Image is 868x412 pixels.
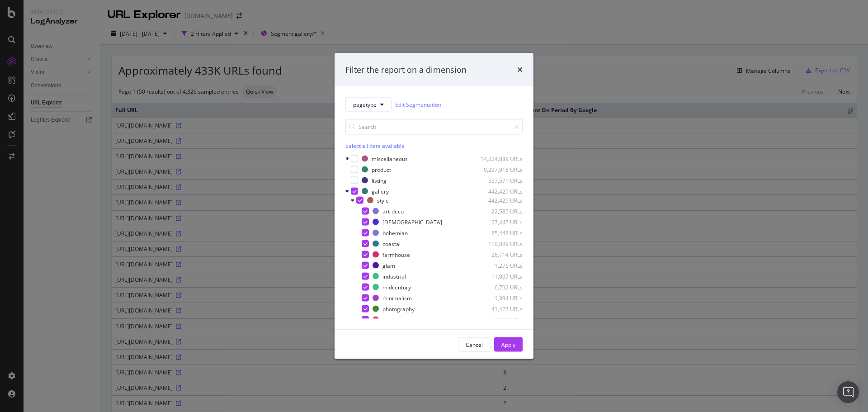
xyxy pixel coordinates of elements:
[382,229,408,237] div: bohemian
[478,166,523,173] div: 9,297,918 URLs
[478,283,523,291] div: 6,792 URLs
[478,305,523,313] div: 41,427 URLs
[382,283,411,291] div: midcentury
[517,64,523,76] div: times
[372,155,408,162] div: miscellaneous
[382,240,401,247] div: coastal
[382,272,406,280] div: industrial
[478,218,523,226] div: 27,445 URLs
[501,341,515,348] div: Apply
[478,261,523,269] div: 1,276 URLs
[377,196,389,204] div: style
[345,64,467,76] div: Filter the report on a dimension
[345,142,523,150] div: Select all data available
[382,218,442,226] div: [DEMOGRAPHIC_DATA]
[382,261,395,269] div: glam
[372,187,389,195] div: gallery
[382,316,396,323] div: rustic
[478,207,523,215] div: 22,585 URLs
[335,53,533,359] div: modal
[478,176,523,184] div: 557,571 URLs
[478,272,523,280] div: 11,007 URLs
[382,207,404,215] div: art-deco
[382,251,410,258] div: farmhouse
[382,294,412,302] div: minimalism
[458,337,491,352] button: Cancel
[372,176,387,184] div: listing
[837,381,859,403] div: Open Intercom Messenger
[395,99,441,109] a: Edit Segmentation
[478,251,523,258] div: 26,714 URLs
[478,196,523,204] div: 442,429 URLs
[466,341,483,348] div: Cancel
[478,294,523,302] div: 1,394 URLs
[478,155,523,162] div: 14,224,889 URLs
[382,305,415,313] div: photography
[478,316,523,323] div: 14,072 URLs
[478,187,523,195] div: 442,429 URLs
[494,337,523,352] button: Apply
[353,100,377,108] span: pagetype
[478,240,523,247] div: 110,009 URLs
[372,166,391,173] div: product
[345,97,392,112] button: pagetype
[345,119,523,135] input: Search
[478,229,523,237] div: 85,446 URLs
